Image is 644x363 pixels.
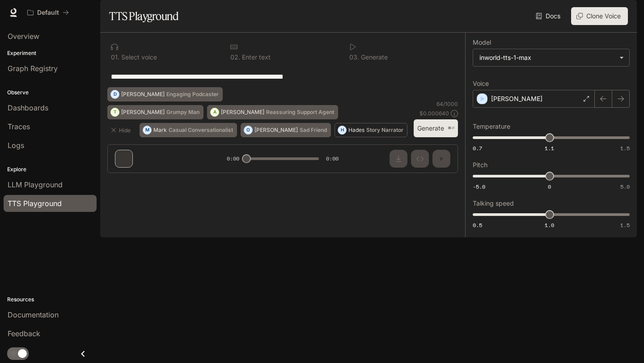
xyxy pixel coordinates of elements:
[571,7,628,25] button: Clone Voice
[620,144,630,152] span: 1.5
[207,105,338,119] button: A[PERSON_NAME]Reassuring Support Agent
[545,144,554,152] span: 1.1
[266,110,334,115] p: Reassuring Support Agent
[473,39,491,46] p: Model
[473,221,482,229] span: 0.5
[230,54,240,60] p: 0 2 .
[436,100,458,108] p: 64 / 1000
[473,200,514,207] p: Talking speed
[107,87,223,101] button: D[PERSON_NAME]Engaging Podcaster
[349,54,359,60] p: 0 3 .
[166,92,219,97] p: Engaging Podcaster
[473,123,510,130] p: Temperature
[166,110,199,115] p: Grumpy Man
[169,127,233,133] p: Casual Conversationalist
[414,119,458,138] button: Generate⌘⏎
[107,123,136,137] button: Hide
[143,123,151,137] div: M
[473,144,482,152] span: 0.7
[111,54,119,60] p: 0 1 .
[545,221,554,229] span: 1.0
[491,94,542,103] p: [PERSON_NAME]
[107,105,203,119] button: T[PERSON_NAME]Grumpy Man
[241,123,331,137] button: O[PERSON_NAME]Sad Friend
[140,123,237,137] button: MMarkCasual Conversationalist
[548,183,551,190] span: 0
[153,127,167,133] p: Mark
[211,105,219,119] div: A
[534,7,564,25] a: Docs
[448,126,454,131] p: ⌘⏎
[111,105,119,119] div: T
[335,123,407,137] button: HHadesStory Narrator
[254,127,298,133] p: [PERSON_NAME]
[23,4,73,21] button: All workspaces
[620,221,630,229] span: 1.5
[348,127,364,133] p: Hades
[620,183,630,190] span: 5.0
[300,127,327,133] p: Sad Friend
[473,49,629,66] div: inworld-tts-1-max
[473,80,489,87] p: Voice
[37,9,59,17] p: Default
[111,87,119,101] div: D
[121,92,165,97] p: [PERSON_NAME]
[119,54,157,60] p: Select voice
[479,53,615,62] div: inworld-tts-1-max
[366,127,403,133] p: Story Narrator
[240,54,271,60] p: Enter text
[221,110,264,115] p: [PERSON_NAME]
[359,54,388,60] p: Generate
[473,183,485,190] span: -5.0
[109,7,178,25] h1: TTS Playground
[473,162,487,168] p: Pitch
[338,123,346,137] div: H
[244,123,252,137] div: O
[121,110,165,115] p: [PERSON_NAME]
